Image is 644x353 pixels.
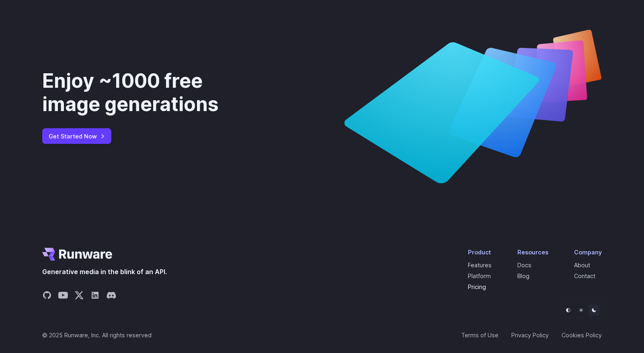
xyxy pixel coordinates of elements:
[74,291,84,303] a: Share on X
[562,331,602,340] a: Cookies Policy
[561,303,602,318] ul: Theme selector
[563,305,574,316] button: Default
[574,262,590,269] a: About
[107,291,116,303] a: Share on Discord
[589,305,600,316] button: Dark
[511,331,549,340] a: Privacy Policy
[468,284,486,291] a: Pricing
[90,291,100,303] a: Share on LinkedIn
[574,273,595,280] a: Contact
[517,273,529,280] a: Blog
[42,267,167,278] span: Generative media in the blink of an API.
[517,248,548,257] div: Resources
[468,248,492,257] div: Product
[42,248,112,261] a: Go to /
[42,291,52,303] a: Share on GitHub
[517,262,531,269] a: Docs
[576,305,587,316] button: Light
[42,69,261,116] div: Enjoy ~1000 free image generations
[468,262,492,269] a: Features
[574,248,602,257] div: Company
[468,273,491,280] a: Platform
[42,128,111,144] a: Get Started Now
[461,331,498,340] a: Terms of Use
[42,331,152,340] span: © 2025 Runware, Inc. All rights reserved
[58,291,68,303] a: Share on YouTube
